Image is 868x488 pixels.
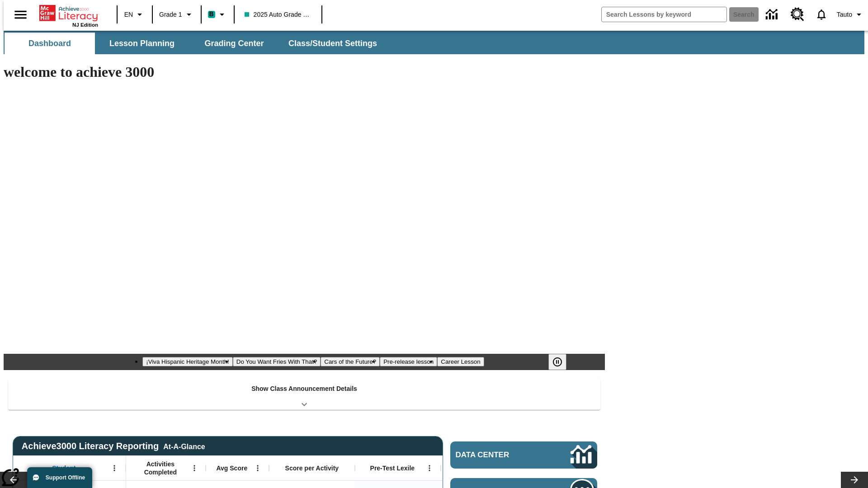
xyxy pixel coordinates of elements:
div: Show Class Announcement Details [8,379,600,410]
span: Lesson Planning [109,38,175,49]
span: Data Center [456,450,540,460]
button: Open Menu [423,461,436,475]
span: Class/Student Settings [288,38,377,49]
button: Slide 5 Career Lesson [437,357,484,366]
button: Support Offline [27,467,92,488]
span: Grade 1 [159,10,182,19]
div: SubNavbar [4,33,385,54]
span: Pre-Test Lexile [370,464,415,472]
button: Open Menu [251,461,264,475]
span: Activities Completed [131,460,190,476]
span: Score per Activity [285,464,339,472]
span: Achieve3000 Literacy Reporting [22,441,205,451]
button: Profile/Settings [833,6,868,23]
span: 2025 Auto Grade 1 A [245,10,311,19]
span: B [209,9,214,20]
button: Slide 4 Pre-release lesson [380,357,437,366]
span: NJ Edition [72,22,98,28]
button: Slide 1 ¡Viva Hispanic Heritage Month! [142,357,232,366]
button: Open side menu [7,1,34,28]
button: Lesson Planning [97,33,187,54]
span: Avg Score [216,464,247,472]
span: EN [124,10,133,19]
p: Show Class Announcement Details [251,384,357,394]
button: Pause [548,354,566,370]
div: At-A-Glance [163,441,205,451]
div: Pause [548,354,576,370]
span: Dashboard [28,38,71,49]
input: search field [602,7,726,22]
a: Home [39,4,98,22]
span: Support Offline [46,474,85,481]
button: Language: EN, Select a language [120,6,149,23]
button: Open Menu [188,461,201,475]
a: Data Center [450,441,597,469]
button: Lesson carousel, Next [841,472,868,488]
a: Data Center [760,2,785,27]
div: SubNavbar [4,31,864,54]
body: Maximum 600 characters Press Escape to exit toolbar Press Alt + F10 to reach toolbar [4,7,132,15]
h1: welcome to achieve 3000 [4,64,605,80]
button: Grade: Grade 1, Select a grade [156,6,198,23]
span: Grading Center [204,38,264,49]
button: Dashboard [5,33,95,54]
span: Student [52,464,75,472]
span: Tauto [837,10,852,19]
a: Notifications [810,3,833,26]
button: Grading Center [189,33,279,54]
button: Open Menu [108,461,121,475]
button: Slide 2 Do You Want Fries With That? [233,357,321,366]
a: Resource Center, Will open in new tab [785,2,810,27]
div: Home [39,3,98,28]
button: Class/Student Settings [281,33,384,54]
button: Slide 3 Cars of the Future? [321,357,380,366]
button: Boost Class color is teal. Change class color [204,6,231,23]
